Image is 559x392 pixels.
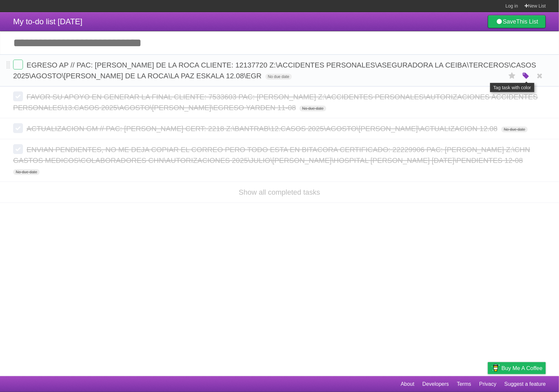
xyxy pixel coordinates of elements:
span: No due date [299,106,326,111]
span: ENVIAN PENDIENTES, NO ME DEJA COPIAR EL CORREO PERO TODO ESTA EN BITACORA CERTIFICADO: 22229906 P... [13,146,530,165]
span: FAVOR SU APOYO EN GENERAR LA FINAL CLIENTE: 7533603 PAC: [PERSON_NAME] Z:\ACCIDENTES PERSONALES\A... [13,93,538,112]
a: Show all completed tasks [239,188,320,196]
a: Developers [422,378,449,390]
label: Done [13,91,23,101]
a: Buy me a coffee [488,362,546,374]
label: Done [13,144,23,154]
a: Suggest a feature [505,378,546,390]
a: Terms [457,378,472,390]
a: Privacy [479,378,496,390]
label: Done [13,123,23,133]
span: No due date [265,74,292,80]
span: ACTUALIZACION GM // PAC: [PERSON_NAME] CERT: 2218 Z:\BANTRAB\12.CASOS 2025\AGOSTO\[PERSON_NAME]\A... [27,125,499,133]
label: Star task [506,70,518,81]
span: Buy me a coffee [502,363,543,374]
b: This List [516,18,538,25]
span: No due date [13,169,40,175]
label: Done [13,60,23,69]
span: My to-do list [DATE] [13,17,83,26]
img: Buy me a coffee [491,363,500,374]
a: About [401,378,414,390]
span: EGRESO AP // PAC: [PERSON_NAME] DE LA ROCA CLIENTE: 12137720 Z:\ACCIDENTES PERSONALES\ASEGURADORA... [13,61,536,80]
a: SaveThis List [488,15,546,28]
span: No due date [501,127,528,132]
